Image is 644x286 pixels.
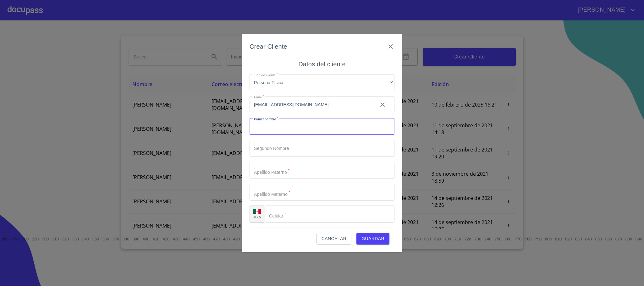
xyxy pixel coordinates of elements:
[253,209,261,214] img: R93DlvwvvjP9fbrDwZeCRYBHk45OWMq+AAOlFVsxT89f82nwPLnD58IP7+ANJEaWYhP0Tx8kkA0WlQMPQsAAgwAOmBj20AXj6...
[250,41,287,52] h6: Crear Cliente
[250,74,394,91] div: Persona Física
[298,59,345,69] h6: Datos del cliente
[375,97,390,112] button: clear input
[316,233,351,245] button: Cancelar
[253,215,261,219] p: MXN
[356,233,389,245] button: Guardar
[361,235,384,243] span: Guardar
[322,235,346,243] span: Cancelar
